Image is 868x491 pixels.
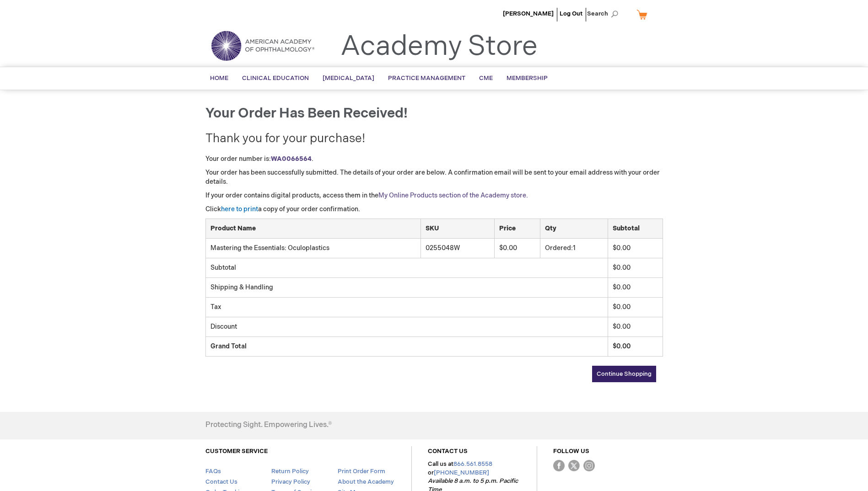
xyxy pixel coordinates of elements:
h4: Protecting Sight. Empowering Lives.® [205,421,332,429]
td: $0.00 [608,278,663,298]
th: SKU [421,219,494,239]
p: If your order contains digital products, access them in the [205,191,663,200]
td: $0.00 [608,317,663,337]
span: Search [587,5,622,23]
a: About the Academy [338,478,394,486]
th: Product Name [205,219,421,239]
p: Your order number is: . [205,155,663,164]
a: Contact Us [205,478,237,486]
td: $0.00 [608,337,663,357]
td: $0.00 [608,258,663,278]
td: Subtotal [205,258,608,278]
a: CUSTOMER SERVICE [205,448,268,455]
a: [PERSON_NAME] [503,10,554,17]
p: Your order has been successfully submitted. The details of your order are below. A confirmation e... [205,168,663,187]
a: [PHONE_NUMBER] [434,469,489,476]
span: Practice Management [388,75,465,82]
span: Clinical Education [242,75,309,82]
h2: Thank you for your purchase! [205,133,663,146]
td: Grand Total [205,337,608,357]
a: FAQs [205,468,221,475]
td: Shipping & Handling [205,278,608,298]
td: 0255048W [421,239,494,258]
a: Return Policy [271,468,309,475]
a: Academy Store [340,30,538,63]
th: Subtotal [608,219,663,239]
img: Facebook [553,460,565,471]
img: Twitter [568,460,580,471]
a: Privacy Policy [271,478,310,486]
a: WA0066564 [271,155,312,163]
a: FOLLOW US [553,448,589,455]
td: $0.00 [608,239,663,258]
p: Click a copy of your order confirmation. [205,205,663,214]
td: $0.00 [608,298,663,317]
th: Qty [540,219,608,239]
span: [MEDICAL_DATA] [323,75,374,82]
span: CME [479,75,493,82]
td: Mastering the Essentials: Oculoplastics [205,239,421,258]
td: Tax [205,298,608,317]
span: Membership [507,75,548,82]
img: instagram [583,460,595,471]
th: Price [494,219,540,239]
td: $0.00 [494,239,540,258]
a: Log Out [560,10,582,17]
span: Continue Shopping [597,370,652,378]
span: Ordered: [545,244,573,252]
td: Discount [205,317,608,337]
a: CONTACT US [428,448,468,455]
a: Continue Shopping [592,366,656,382]
a: Print Order Form [338,468,385,475]
a: My Online Products section of the Academy store. [378,192,528,199]
span: Home [210,75,228,82]
span: Your order has been received! [205,105,408,122]
a: here to print [221,205,258,213]
a: 866.561.8558 [453,460,492,468]
td: 1 [540,239,608,258]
